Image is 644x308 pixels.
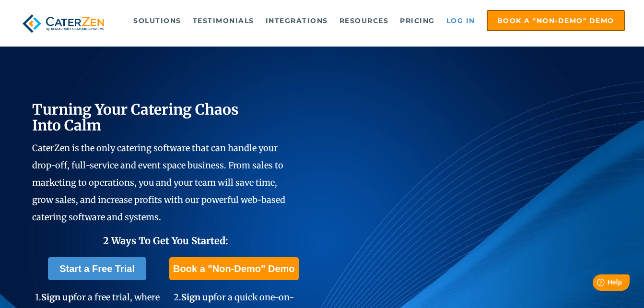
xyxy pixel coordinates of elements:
[181,292,213,303] span: Sign up
[19,10,107,37] img: caterzen
[32,142,285,223] span: CaterZen is the only catering software that can handle your drop-off, full-service and event spac...
[32,100,239,134] span: Turning Your Catering Chaos Into Calm
[103,235,228,247] span: 2 Ways To Get You Started:
[335,11,394,30] a: Resources
[261,11,333,30] a: Integrations
[559,271,633,297] iframe: Help widget launcher
[169,257,298,280] a: Book a "Non-Demo" Demo
[129,11,186,30] a: Solutions
[395,11,440,30] a: Pricing
[123,10,625,31] div: Navigation Menu
[48,257,146,280] a: Start a Free Trial
[487,10,625,31] a: Book a "Non-Demo" Demo
[188,11,259,30] a: Testimonials
[41,292,73,303] span: Sign up
[442,11,480,30] a: Log in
